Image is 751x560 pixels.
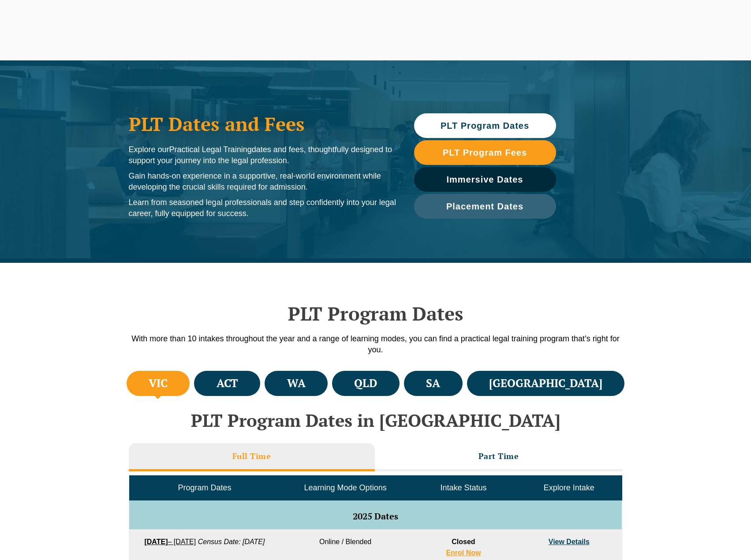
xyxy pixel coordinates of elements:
[446,202,523,211] span: Placement Dates
[414,113,556,138] a: PLT Program Dates
[144,538,168,545] strong: [DATE]
[440,483,486,492] span: Intake Status
[144,538,196,545] a: [DATE]– [DATE]
[178,483,231,492] span: Program Dates
[452,538,475,545] span: Closed
[426,376,440,391] h4: SA
[447,175,523,184] span: Immersive Dates
[446,549,481,556] a: Enrol Now
[489,376,602,391] h4: [GEOGRAPHIC_DATA]
[414,167,556,192] a: Immersive Dates
[129,171,396,193] p: Gain hands-on experience in a supportive, real-world environment while developing the crucial ski...
[129,144,396,166] p: Explore our dates and fees, thoughtfully designed to support your journey into the legal profession.
[478,451,519,461] h3: Part Time
[353,510,398,522] span: 2025 Dates
[129,197,396,219] p: Learn from seasoned legal professionals and step confidently into your legal career, fully equipp...
[232,451,271,461] h3: Full Time
[169,145,252,154] span: Practical Legal Training
[443,148,527,157] span: PLT Program Fees
[124,302,627,325] h2: PLT Program Dates
[198,538,265,545] em: Census Date: [DATE]
[544,483,594,492] span: Explore Intake
[304,483,387,492] span: Learning Mode Options
[354,376,377,391] h4: QLD
[217,376,238,391] h4: ACT
[149,376,168,391] h4: VIC
[129,113,396,135] h1: PLT Dates and Fees
[414,194,556,219] a: Placement Dates
[441,121,529,130] span: PLT Program Dates
[124,411,627,430] h2: PLT Program Dates in [GEOGRAPHIC_DATA]
[124,333,627,355] p: With more than 10 intakes throughout the year and a range of learning modes, you can find a pract...
[549,538,590,545] a: View Details
[287,376,306,391] h4: WA
[414,140,556,165] a: PLT Program Fees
